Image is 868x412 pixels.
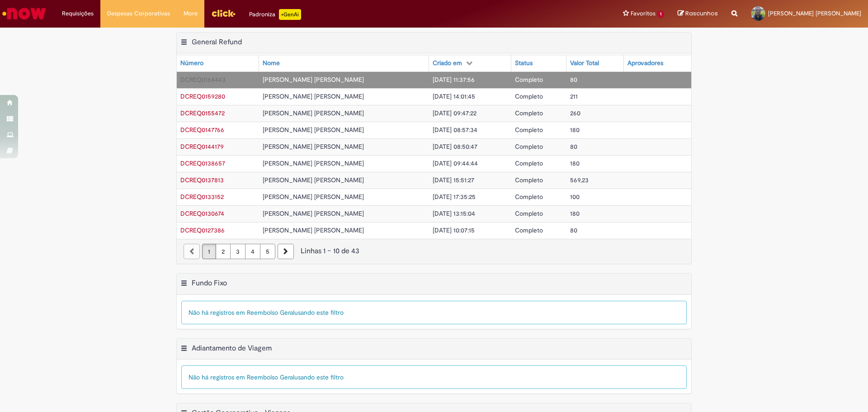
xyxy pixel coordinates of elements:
[180,226,225,234] a: Abrir Registro: DCREQ0127386
[180,109,225,117] span: DCREQ0155472
[260,244,275,259] a: Página 5
[249,9,301,20] div: Padroniza
[180,209,224,218] span: DCREQ0130674
[433,142,477,151] span: [DATE] 08:50:47
[180,193,224,201] a: Abrir Registro: DCREQ0133152
[62,9,94,18] span: Requisições
[192,279,227,288] h2: Fundo Fixo
[433,76,475,84] span: [DATE] 11:37:56
[570,209,580,218] span: 180
[433,92,475,100] span: [DATE] 14:01:45
[570,76,577,84] span: 80
[216,244,231,259] a: Página 2
[263,209,364,218] span: [PERSON_NAME] [PERSON_NAME]
[515,142,543,151] span: Completo
[515,76,543,84] span: Completo
[768,9,861,17] span: [PERSON_NAME] [PERSON_NAME]
[263,109,364,117] span: [PERSON_NAME] [PERSON_NAME]
[180,176,224,184] a: Abrir Registro: DCREQ0137813
[570,159,580,167] span: 180
[433,109,476,117] span: [DATE] 09:47:22
[180,126,224,134] span: DCREQ0147766
[433,176,474,184] span: [DATE] 15:51:27
[181,301,687,324] div: Não há registros em Reembolso Geral
[263,193,364,201] span: [PERSON_NAME] [PERSON_NAME]
[294,308,344,317] span: usando este filtro
[180,344,188,355] button: Adiantamento de Viagem Menu de contexto
[678,9,718,18] a: Rascunhos
[263,59,280,68] div: Nome
[107,9,170,18] span: Despesas Corporativas
[180,279,188,290] button: Fundo Fixo Menu de contexto
[180,142,224,151] a: Abrir Registro: DCREQ0144179
[180,92,225,100] a: Abrir Registro: DCREQ0159280
[192,38,242,47] h2: General Refund
[433,59,462,68] div: Criado em
[180,176,224,184] span: DCREQ0137813
[180,92,225,100] span: DCREQ0159280
[184,246,684,256] div: Linhas 1 − 10 de 43
[627,59,663,68] div: Aprovadores
[181,365,687,389] div: Não há registros em Reembolso Geral
[570,176,589,184] span: 569,23
[279,9,301,20] p: +GenAi
[570,59,599,68] div: Valor Total
[180,109,225,117] a: Abrir Registro: DCREQ0155472
[180,38,188,49] button: General Refund Menu de contexto
[570,193,580,201] span: 100
[180,126,224,134] a: Abrir Registro: DCREQ0147766
[263,176,364,184] span: [PERSON_NAME] [PERSON_NAME]
[263,92,364,100] span: [PERSON_NAME] [PERSON_NAME]
[278,244,294,259] a: Próxima página
[657,10,664,18] span: 1
[180,159,225,167] a: Abrir Registro: DCREQ0138657
[263,159,364,167] span: [PERSON_NAME] [PERSON_NAME]
[263,126,364,134] span: [PERSON_NAME] [PERSON_NAME]
[570,126,580,134] span: 180
[211,6,236,20] img: click_logo_yellow_360x200.png
[202,244,216,259] a: Página 1
[180,159,225,167] span: DCREQ0138657
[180,209,224,218] a: Abrir Registro: DCREQ0130674
[570,92,578,100] span: 211
[570,226,577,234] span: 80
[631,9,656,18] span: Favoritos
[263,142,364,151] span: [PERSON_NAME] [PERSON_NAME]
[1,5,47,23] img: ServiceNow
[180,226,225,234] span: DCREQ0127386
[515,193,543,201] span: Completo
[570,109,580,117] span: 260
[184,9,198,18] span: More
[433,209,475,218] span: [DATE] 13:15:04
[515,159,543,167] span: Completo
[245,244,260,259] a: Página 4
[433,126,477,134] span: [DATE] 08:57:34
[192,344,272,353] h2: Adiantamento de Viagem
[515,176,543,184] span: Completo
[177,239,691,264] nav: paginação
[263,76,364,84] span: [PERSON_NAME] [PERSON_NAME]
[515,59,533,68] div: Status
[433,193,476,201] span: [DATE] 17:35:25
[294,373,344,381] span: usando este filtro
[515,226,543,234] span: Completo
[263,226,364,234] span: [PERSON_NAME] [PERSON_NAME]
[230,244,245,259] a: Página 3
[180,76,226,84] span: DCREQ0164443
[515,209,543,218] span: Completo
[685,9,718,18] span: Rascunhos
[515,92,543,100] span: Completo
[433,226,475,234] span: [DATE] 10:07:15
[180,193,224,201] span: DCREQ0133152
[180,76,226,84] a: Abrir Registro: DCREQ0164443
[180,59,203,68] div: Número
[433,159,478,167] span: [DATE] 09:44:44
[515,109,543,117] span: Completo
[515,126,543,134] span: Completo
[180,142,224,151] span: DCREQ0144179
[570,142,577,151] span: 80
